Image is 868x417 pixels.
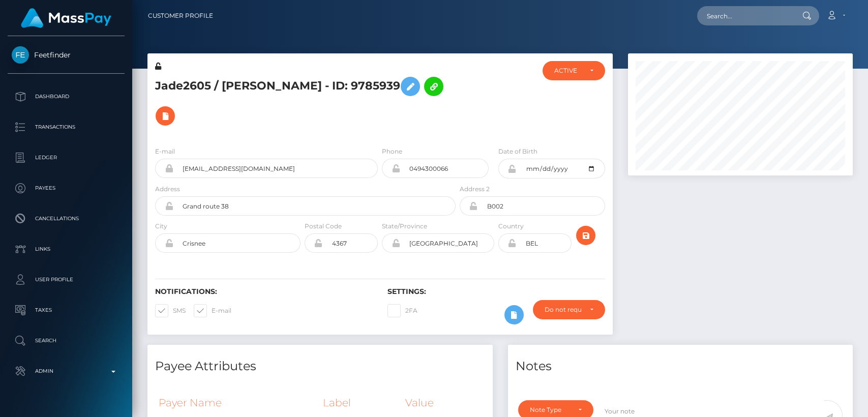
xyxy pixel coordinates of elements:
label: E-mail [155,147,175,156]
label: Address 2 [460,185,490,194]
div: Do not require [545,306,581,314]
label: Date of Birth [498,147,537,156]
img: Feetfinder [12,46,29,64]
label: SMS [155,304,186,317]
a: Customer Profile [148,5,213,26]
h5: Jade2605 / [PERSON_NAME] - ID: 9785939 [155,72,450,131]
th: Value [402,389,485,416]
a: Admin [8,359,125,384]
a: Transactions [8,114,125,140]
label: E-mail [194,304,231,317]
h4: Notes [516,358,846,375]
a: Taxes [8,297,125,323]
span: Feetfinder [8,50,125,59]
img: MassPay Logo [21,8,111,28]
a: Cancellations [8,206,125,231]
label: Address [155,185,180,194]
button: Do not require [533,300,605,319]
p: Dashboard [12,89,121,104]
a: Links [8,236,125,262]
p: Links [12,242,121,257]
th: Label [319,389,402,416]
a: Payees [8,175,125,201]
div: ACTIVE [554,67,581,75]
p: User Profile [12,272,121,287]
input: Search... [697,6,793,25]
p: Payees [12,181,121,196]
label: City [155,222,167,231]
a: User Profile [8,267,125,292]
button: ACTIVE [543,61,605,80]
p: Search [12,333,121,348]
p: Transactions [12,120,121,135]
p: Admin [12,364,121,379]
p: Cancellations [12,211,121,226]
label: Phone [382,147,402,156]
div: Note Type [530,406,570,414]
h6: Settings: [387,287,605,296]
th: Payer Name [155,389,319,416]
p: Ledger [12,150,121,165]
a: Search [8,328,125,353]
label: State/Province [382,222,427,231]
label: Country [498,222,524,231]
a: Dashboard [8,84,125,109]
label: 2FA [387,304,417,317]
a: Ledger [8,145,125,170]
h4: Payee Attributes [155,358,485,375]
label: Postal Code [305,222,342,231]
p: Taxes [12,303,121,318]
h6: Notifications: [155,287,372,296]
